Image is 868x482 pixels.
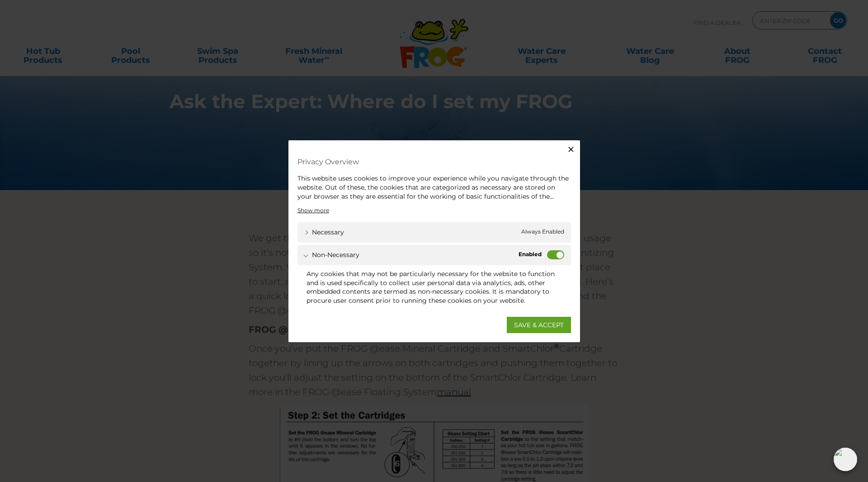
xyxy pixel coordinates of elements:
h4: Privacy Overview [297,154,571,170]
img: openIcon [834,448,857,471]
a: Show more [297,206,329,215]
div: Any cookies that may not be particularly necessary for the website to function and is used specif... [307,270,562,305]
div: This website uses cookies to improve your experience while you navigate through the website. Out ... [297,174,571,201]
a: SAVE & ACCEPT [507,316,571,333]
span: Always Enabled [521,228,564,237]
a: Non-necessary [304,250,359,260]
a: Necessary [304,228,344,237]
